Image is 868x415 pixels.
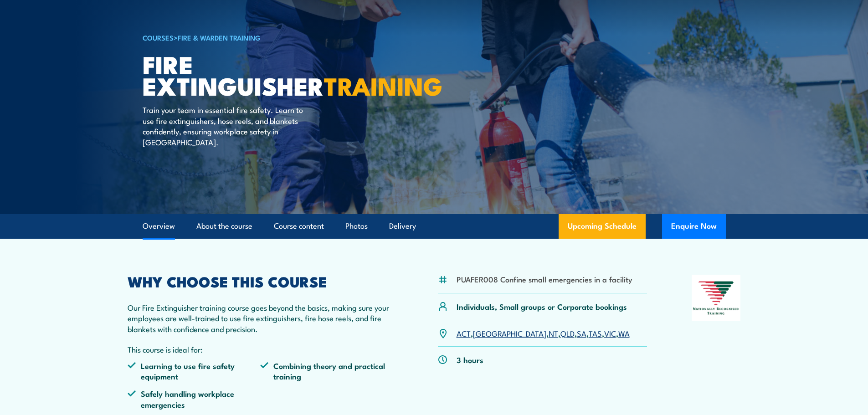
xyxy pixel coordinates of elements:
[389,214,416,238] a: Delivery
[457,328,471,338] a: ACT
[457,354,483,365] p: 3 hours
[560,328,575,338] a: QLD
[274,214,324,238] a: Course content
[128,360,261,382] li: Learning to use fire safety equipment
[178,32,261,42] a: Fire & Warden Training
[345,214,368,238] a: Photos
[324,66,442,104] strong: TRAINING
[604,328,616,338] a: VIC
[457,301,627,312] p: Individuals, Small groups or Corporate bookings
[143,104,309,147] p: Train your team in essential fire safety. Learn to use fire extinguishers, hose reels, and blanke...
[128,275,394,287] h2: WHY CHOOSE THIS COURSE
[662,214,726,239] button: Enquire Now
[549,328,558,338] a: NT
[559,214,646,239] a: Upcoming Schedule
[143,32,174,42] a: COURSES
[589,328,602,338] a: TAS
[618,328,630,338] a: WA
[692,275,741,321] img: Nationally Recognised Training logo.
[457,274,632,284] li: PUAFER008 Confine small emergencies in a facility
[143,214,175,238] a: Overview
[128,302,394,334] p: Our Fire Extinguisher training course goes beyond the basics, making sure your employees are well...
[128,344,394,354] p: This course is ideal for:
[128,388,261,410] li: Safely handling workplace emergencies
[143,53,368,96] h1: Fire Extinguisher
[260,360,393,382] li: Combining theory and practical training
[457,328,630,338] p: , , , , , , ,
[196,214,252,238] a: About the course
[577,328,586,338] a: SA
[143,32,368,43] h6: >
[473,328,546,338] a: [GEOGRAPHIC_DATA]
